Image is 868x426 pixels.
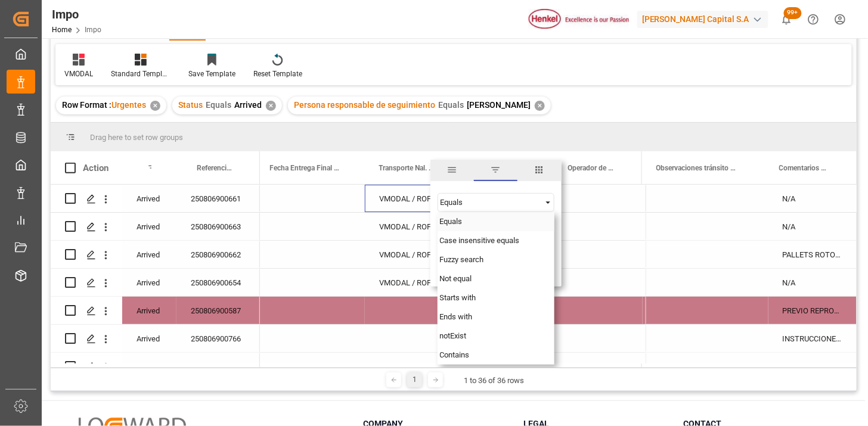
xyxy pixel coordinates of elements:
div: Press SPACE to select this row. [51,297,260,325]
button: show 100 new notifications [773,6,800,33]
span: Equals [438,100,464,110]
div: Standard Templates [111,69,170,79]
div: Arrived [122,269,176,296]
div: N/A [768,269,857,296]
div: Arrived [122,185,176,212]
span: Arrived [234,100,262,110]
div: Save Template [188,69,235,79]
span: Contains [440,350,470,359]
div: Press SPACE to select this row. [51,185,260,213]
div: N/A [768,185,857,212]
div: Press SPACE to select this row. [51,325,260,353]
div: VMODAL / ROFE [365,241,461,268]
span: filter [474,160,517,181]
span: 99+ [784,7,802,19]
div: Press SPACE to select this row. [646,353,857,381]
span: Referencia Leschaco [197,164,235,172]
div: 1 [407,372,422,387]
div: Arrived [122,297,176,324]
span: columns [517,160,561,181]
div: VMODAL / ROFE [365,185,461,212]
div: Action [83,163,108,173]
button: Help Center [800,6,827,33]
div: ✕ [535,101,545,111]
div: ✕ [150,101,160,111]
div: 250806900587 [176,297,260,324]
span: Case insensitive equals [440,236,520,245]
a: Home [52,26,72,34]
div: VMODAL / ROFE [365,213,461,240]
span: notExist [440,331,467,340]
div: Press SPACE to select this row. [646,213,857,241]
div: Press SPACE to select this row. [646,297,857,325]
div: VMODAL [64,69,93,79]
span: Transporte Nal. (Nombre#Caja) [379,164,436,172]
div: 250806900662 [176,241,260,268]
div: Arrived [122,241,176,268]
div: PREVIO REPROGRAMADO POR SATURACIÓN Y LLUVIA (FECHA INICIAL 07.08) [768,297,857,324]
span: Drag here to set row groups [90,133,183,142]
span: Ends with [440,312,473,321]
span: [PERSON_NAME] [467,100,531,110]
div: Press SPACE to select this row. [646,269,857,297]
div: VMODAL / ROFE [365,353,461,380]
span: Operador de Transporte [568,164,618,172]
span: Equals [440,217,463,226]
div: Press SPACE to select this row. [646,325,857,353]
span: Urgentes [111,100,146,110]
div: INSTRUCCIONES DE ENTREGA [768,325,857,352]
div: VMODAL / ROFE [365,269,461,296]
span: Fecha Entrega Final en [GEOGRAPHIC_DATA] [270,164,340,172]
div: Press SPACE to select this row. [646,185,857,213]
div: 1 to 36 of 36 rows [464,375,524,387]
img: Henkel%20logo.jpg_1689854090.jpg [529,9,629,30]
span: Comentarios Contenedor [779,164,828,172]
div: [PERSON_NAME] Capital S.A [637,11,768,28]
span: Fuzzy search [440,255,484,264]
span: Status [178,100,203,110]
div: Reset Template [253,69,302,79]
div: N/A [768,353,857,380]
span: Observaciones tránsito última milla [656,164,740,172]
div: 250806900661 [176,185,260,212]
div: 250806900663 [176,213,260,240]
div: Filtering operator [438,193,554,212]
div: Press SPACE to select this row. [51,241,260,269]
div: 250806900766 [176,325,260,352]
div: Arrived [122,325,176,352]
span: Persona responsable de seguimiento [294,100,435,110]
span: Starts with [440,293,476,302]
div: PALLETS ROTOS, DOBLADOS, CARGA LADEADA, SE REACONDICIONA [768,241,857,268]
div: Arrived [122,353,176,380]
div: Press SPACE to select this row. [51,269,260,297]
div: Press SPACE to select this row. [51,213,260,241]
div: 250806900660 [176,353,260,380]
div: Press SPACE to select this row. [646,241,857,269]
div: Equals [441,198,541,207]
div: Press SPACE to select this row. [51,353,260,381]
div: N/A [768,213,857,240]
div: Impo [52,5,101,23]
span: general [430,160,474,181]
button: [PERSON_NAME] Capital S.A [637,8,773,30]
div: 250806900654 [176,269,260,296]
div: ✕ [266,101,276,111]
span: Equals [206,100,231,110]
div: Arrived [122,213,176,240]
span: Row Format : [62,100,111,110]
span: Not equal [440,274,472,283]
